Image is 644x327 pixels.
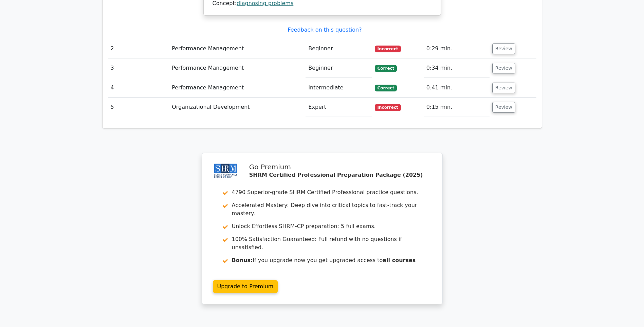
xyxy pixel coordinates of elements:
button: Review [492,83,515,93]
td: Performance Management [169,58,306,78]
td: Intermediate [306,78,372,98]
td: 4 [108,78,169,98]
span: Incorrect [375,46,401,52]
td: Performance Management [169,39,306,58]
td: 5 [108,98,169,117]
td: 0:34 min. [424,58,490,78]
td: 2 [108,39,169,58]
a: Upgrade to Premium [213,280,278,293]
span: Correct [375,65,397,72]
button: Review [492,63,515,73]
td: Beginner [306,39,372,58]
span: Correct [375,85,397,91]
td: 0:29 min. [424,39,490,58]
td: Beginner [306,58,372,78]
td: 0:15 min. [424,98,490,117]
button: Review [492,44,515,54]
td: 0:41 min. [424,78,490,98]
button: Review [492,102,515,113]
span: Incorrect [375,104,401,111]
td: 3 [108,58,169,78]
td: Performance Management [169,78,306,98]
a: Feedback on this question? [288,27,362,33]
td: Expert [306,98,372,117]
td: Organizational Development [169,98,306,117]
